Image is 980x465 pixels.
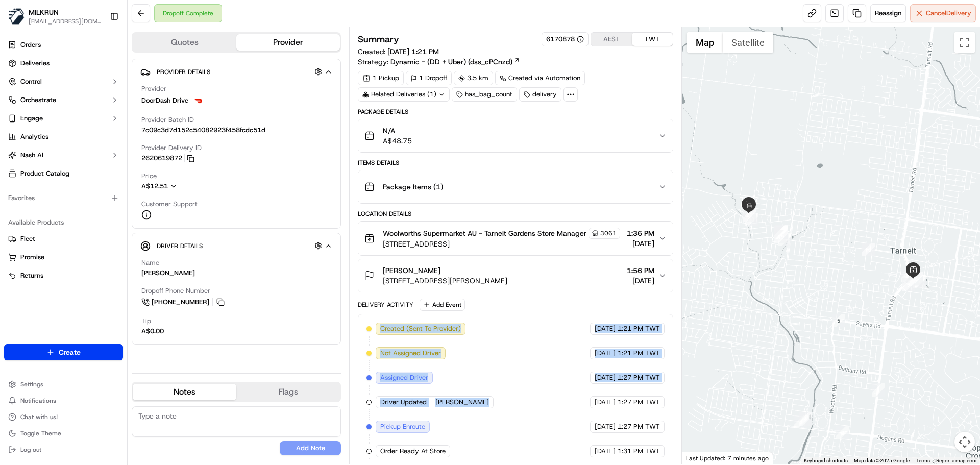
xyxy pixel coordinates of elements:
span: 1:21 PM TWT [618,324,660,333]
a: Returns [8,271,119,280]
img: Google [684,451,718,464]
a: Deliveries [4,55,123,71]
span: Driver Updated [380,398,427,407]
span: Toggle Theme [20,429,61,437]
span: 1:36 PM [627,228,654,238]
h3: Summary [358,35,399,44]
div: 20 [745,213,758,226]
span: Price [141,172,157,181]
button: Reassign [870,4,906,22]
div: A$0.00 [141,327,164,336]
div: 1 Dropoff [406,71,452,85]
span: 1:31 PM TWT [618,447,660,456]
button: Fleet [4,231,123,247]
a: [PHONE_NUMBER] [141,297,226,308]
span: Notifications [20,397,56,405]
button: Keyboard shortcuts [804,457,848,464]
span: [STREET_ADDRESS][PERSON_NAME] [383,276,507,286]
span: [DATE] [595,398,616,407]
a: Created via Automation [495,71,585,85]
div: 15 [775,226,788,239]
button: Provider Details [140,63,332,80]
span: Orders [20,40,41,50]
button: Orchestrate [4,92,123,108]
span: 7c09c3d7d152c54082923f458fcdc51d [141,126,265,135]
span: Dropoff Phone Number [141,286,210,296]
a: Analytics [4,129,123,145]
div: 3 [794,415,807,428]
a: Fleet [8,234,119,243]
span: Log out [20,446,41,454]
span: N/A [383,126,412,136]
button: 2620619872 [141,154,194,163]
button: Returns [4,267,123,284]
span: A$48.75 [383,136,412,146]
span: Chat with us! [20,413,58,421]
span: Promise [20,253,44,262]
span: A$12.51 [141,182,168,190]
div: has_bag_count [452,87,517,102]
button: Notes [133,384,236,400]
button: N/AA$48.75 [358,119,672,152]
span: Driver Details [157,242,203,250]
span: [PHONE_NUMBER] [152,298,209,307]
span: Create [59,347,81,357]
span: Map data ©2025 Google [854,458,910,463]
button: Toggle Theme [4,426,123,440]
div: 11 [778,233,791,246]
button: Quotes [133,34,236,51]
span: Provider [141,84,166,93]
div: 8 [910,272,923,285]
div: 6170878 [546,35,584,44]
div: 9 [902,278,915,291]
div: 19 [774,230,788,243]
span: Assigned Driver [380,373,428,382]
button: Provider [236,34,340,51]
div: 10 [862,243,875,256]
button: Toggle fullscreen view [954,32,975,53]
button: Flags [236,384,340,400]
div: Items Details [358,159,673,167]
div: 1 Pickup [358,71,404,85]
span: Control [20,77,42,86]
span: Orchestrate [20,95,56,105]
span: Fleet [20,234,35,243]
button: Package Items (1) [358,170,672,203]
button: Create [4,344,123,360]
img: MILKRUN [8,8,24,25]
span: Reassign [875,9,901,18]
span: 1:27 PM TWT [618,422,660,431]
span: Customer Support [141,200,198,209]
div: Available Products [4,214,123,231]
span: [DATE] [595,373,616,382]
span: [DATE] 1:21 PM [387,47,439,56]
span: [DATE] [595,324,616,333]
a: Open this area in Google Maps (opens a new window) [684,451,718,464]
span: Pickup Enroute [380,422,425,431]
a: Dynamic - (DD + Uber) (dss_cPCnzd) [390,57,520,67]
a: Terms (opens in new tab) [916,458,930,463]
span: 1:27 PM TWT [618,373,660,382]
span: [DATE] [627,238,654,249]
button: Driver Details [140,237,332,254]
div: 14 [775,226,788,239]
button: Add Event [420,299,465,311]
div: Location Details [358,210,673,218]
button: [EMAIL_ADDRESS][DOMAIN_NAME] [29,17,102,26]
button: Control [4,74,123,90]
span: 1:21 PM TWT [618,349,660,358]
div: 6 [901,268,914,282]
span: Analytics [20,132,48,141]
div: 21 [743,208,756,222]
button: Log out [4,443,123,457]
button: Notifications [4,394,123,408]
div: 17 [774,226,787,239]
span: Settings [20,380,43,388]
span: [STREET_ADDRESS] [383,239,620,249]
div: Related Deliveries (1) [358,87,450,102]
img: doordash_logo_v2.png [192,94,205,107]
button: Nash AI [4,147,123,163]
